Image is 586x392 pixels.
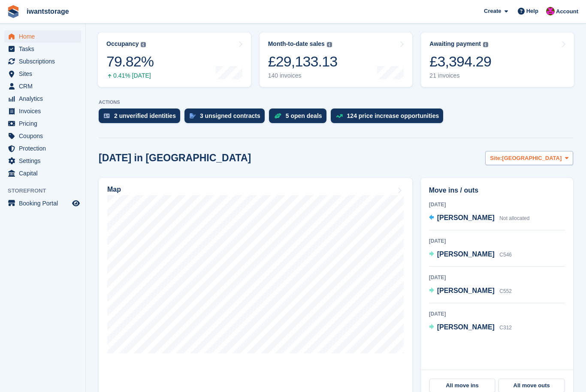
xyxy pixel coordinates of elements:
div: Awaiting payment [429,40,481,48]
a: menu [4,30,81,42]
span: C552 [499,288,512,294]
h2: [DATE] in [GEOGRAPHIC_DATA] [99,152,251,164]
span: [GEOGRAPHIC_DATA] [502,154,562,163]
span: Protection [19,142,70,154]
div: [DATE] [429,237,565,245]
span: Storefront [8,187,85,195]
a: menu [4,197,81,209]
a: Month-to-date sales £29,133.13 140 invoices [260,33,413,87]
div: Month-to-date sales [268,40,325,48]
div: 0.41% [DATE] [106,72,154,79]
div: 124 price increase opportunities [347,112,439,119]
a: 3 unsigned contracts [184,109,269,127]
a: menu [4,167,81,179]
p: ACTIONS [99,100,573,105]
img: deal-1b604bf984904fb50ccaf53a9ad4b4a5d6e5aea283cecdc64d6e3604feb123c2.svg [274,113,281,119]
a: [PERSON_NAME] C312 [429,322,512,333]
div: 5 open deals [286,112,322,119]
h2: Move ins / outs [429,185,565,196]
a: Occupancy 79.82% 0.41% [DATE] [98,33,251,87]
span: Invoices [19,105,70,117]
a: menu [4,155,81,167]
img: icon-info-grey-7440780725fd019a000dd9b08b2336e03edf1995a4989e88bcd33f0948082b44.svg [483,42,488,47]
a: 124 price increase opportunities [331,109,448,127]
a: menu [4,55,81,67]
a: menu [4,142,81,154]
a: menu [4,68,81,80]
a: [PERSON_NAME] C546 [429,249,512,260]
span: Booking Portal [19,197,70,209]
a: Preview store [71,198,81,208]
span: [PERSON_NAME] [437,287,495,294]
div: [DATE] [429,310,565,318]
a: [PERSON_NAME] C552 [429,286,512,297]
a: menu [4,105,81,117]
div: 140 invoices [268,72,338,79]
span: [PERSON_NAME] [437,214,495,221]
img: verify_identity-adf6edd0f0f0b5bbfe63781bf79b02c33cf7c696d77639b501bdc392416b5a36.svg [104,113,110,118]
span: Subscriptions [19,55,70,67]
div: 2 unverified identities [114,112,176,119]
span: Site: [490,154,502,163]
h2: Map [107,186,121,193]
span: [PERSON_NAME] [437,323,495,331]
div: £29,133.13 [268,53,338,70]
img: stora-icon-8386f47178a22dfd0bd8f6a31ec36ba5ce8667c1dd55bd0f319d3a0aa187defe.svg [7,5,20,18]
div: Occupancy [106,40,139,48]
span: CRM [19,80,70,92]
a: menu [4,118,81,130]
div: [DATE] [429,201,565,208]
div: 79.82% [106,53,154,70]
a: 2 unverified identities [99,109,184,127]
span: Capital [19,167,70,179]
span: Analytics [19,93,70,105]
div: £3,394.29 [429,53,491,70]
span: C312 [499,325,512,331]
img: contract_signature_icon-13c848040528278c33f63329250d36e43548de30e8caae1d1a13099fd9432cc5.svg [190,113,196,118]
img: price_increase_opportunities-93ffe204e8149a01c8c9dc8f82e8f89637d9d84a8eef4429ea346261dce0b2c0.svg [336,114,343,118]
span: Account [556,7,578,16]
img: icon-info-grey-7440780725fd019a000dd9b08b2336e03edf1995a4989e88bcd33f0948082b44.svg [327,42,332,47]
span: Help [526,7,538,15]
div: 21 invoices [429,72,491,79]
span: Coupons [19,130,70,142]
a: [PERSON_NAME] Not allocated [429,213,530,224]
div: 3 unsigned contracts [200,112,260,119]
span: [PERSON_NAME] [437,250,495,258]
a: 5 open deals [269,109,331,127]
img: icon-info-grey-7440780725fd019a000dd9b08b2336e03edf1995a4989e88bcd33f0948082b44.svg [141,42,146,47]
a: menu [4,130,81,142]
div: [DATE] [429,274,565,281]
a: menu [4,80,81,92]
span: Home [19,30,70,42]
a: menu [4,93,81,105]
span: Pricing [19,118,70,130]
a: iwantstorage [23,4,72,18]
span: Not allocated [499,215,529,221]
img: Jonathan [546,7,555,15]
a: Awaiting payment £3,394.29 21 invoices [421,33,574,87]
button: Site: [GEOGRAPHIC_DATA] [485,151,573,165]
span: Settings [19,155,70,167]
span: Sites [19,68,70,80]
span: Tasks [19,43,70,55]
span: Create [484,7,501,15]
span: C546 [499,252,512,258]
a: menu [4,43,81,55]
